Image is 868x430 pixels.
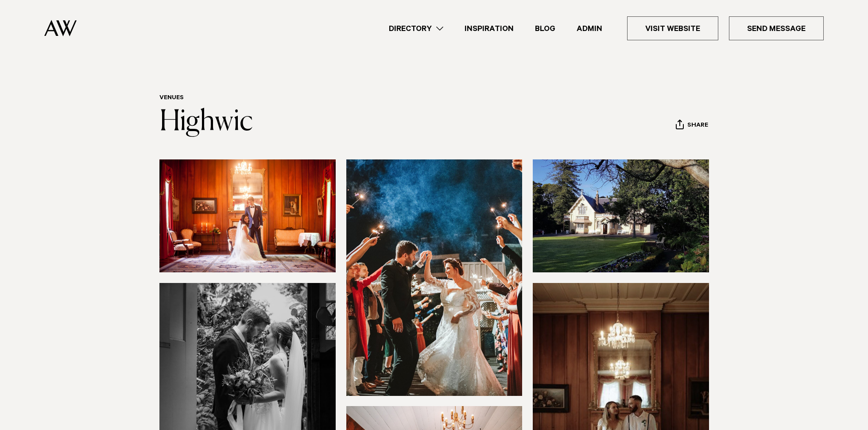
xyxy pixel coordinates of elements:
img: Character home Auckland [159,159,336,272]
img: Manicured grounds Highwic [533,159,709,272]
a: Admin [566,23,613,35]
a: Highwic [159,108,253,136]
button: Share [675,119,709,132]
span: Share [687,122,708,130]
a: Inspiration [454,23,524,35]
a: Directory [378,23,454,35]
img: Auckland Weddings Logo [44,20,77,36]
a: Send Message [729,16,824,40]
a: Venues [159,95,184,102]
a: Visit Website [627,16,718,40]
a: Blog [524,23,566,35]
